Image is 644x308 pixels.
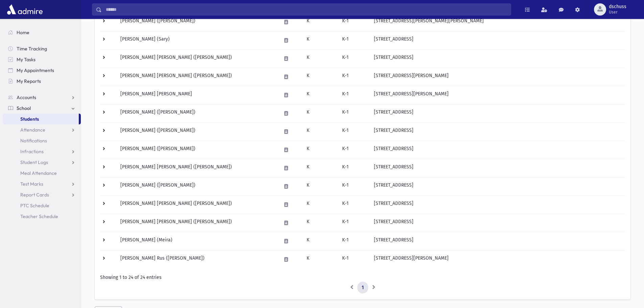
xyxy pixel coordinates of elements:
[3,168,81,179] a: Meal Attendance
[338,68,370,86] td: K-1
[3,103,81,114] a: School
[303,104,338,122] td: K
[116,104,277,122] td: [PERSON_NAME] ([PERSON_NAME])
[370,31,625,49] td: [STREET_ADDRESS]
[303,68,338,86] td: K
[20,181,43,187] span: Test Marks
[303,49,338,68] td: K
[20,116,39,122] span: Students
[116,250,277,268] td: [PERSON_NAME] Rus ([PERSON_NAME])
[116,214,277,232] td: [PERSON_NAME] [PERSON_NAME] ([PERSON_NAME])
[20,192,49,198] span: Report Cards
[338,159,370,177] td: K-1
[370,250,625,268] td: [STREET_ADDRESS][PERSON_NAME]
[17,94,36,100] span: Accounts
[303,214,338,232] td: K
[20,213,58,219] span: Teacher Schedule
[116,49,277,68] td: [PERSON_NAME] [PERSON_NAME] ([PERSON_NAME])
[116,232,277,250] td: [PERSON_NAME] (Meira)
[609,9,626,15] span: User
[303,13,338,31] td: K
[100,274,625,281] div: Showing 1 to 24 of 24 entries
[3,179,81,189] a: Test Marks
[17,46,47,52] span: Time Tracking
[338,195,370,214] td: K-1
[116,86,277,104] td: [PERSON_NAME] [PERSON_NAME]
[370,195,625,214] td: [STREET_ADDRESS]
[17,105,31,111] span: School
[370,232,625,250] td: [STREET_ADDRESS]
[20,148,44,155] span: Infractions
[17,56,35,63] span: My Tasks
[370,122,625,141] td: [STREET_ADDRESS]
[370,177,625,195] td: [STREET_ADDRESS]
[338,49,370,68] td: K-1
[609,4,626,9] span: dschuss
[116,68,277,86] td: [PERSON_NAME] [PERSON_NAME] ([PERSON_NAME])
[338,86,370,104] td: K-1
[303,141,338,159] td: K
[370,141,625,159] td: [STREET_ADDRESS]
[303,177,338,195] td: K
[370,159,625,177] td: [STREET_ADDRESS]
[20,159,48,165] span: Student Logs
[17,78,41,84] span: My Reports
[3,43,81,54] a: Time Tracking
[303,250,338,268] td: K
[338,141,370,159] td: K-1
[3,211,81,222] a: Teacher Schedule
[370,104,625,122] td: [STREET_ADDRESS]
[370,86,625,104] td: [STREET_ADDRESS][PERSON_NAME]
[338,232,370,250] td: K-1
[3,54,81,65] a: My Tasks
[370,68,625,86] td: [STREET_ADDRESS][PERSON_NAME]
[3,65,81,76] a: My Appointments
[303,232,338,250] td: K
[116,122,277,141] td: [PERSON_NAME] ([PERSON_NAME])
[17,29,29,35] span: Home
[116,195,277,214] td: [PERSON_NAME] [PERSON_NAME] ([PERSON_NAME])
[303,159,338,177] td: K
[102,3,511,16] input: Search
[3,27,81,38] a: Home
[3,146,81,157] a: Infractions
[303,31,338,49] td: K
[338,250,370,268] td: K-1
[116,13,277,31] td: [PERSON_NAME] ([PERSON_NAME])
[303,195,338,214] td: K
[3,76,81,87] a: My Reports
[3,135,81,146] a: Notifications
[303,122,338,141] td: K
[3,189,81,200] a: Report Cards
[338,13,370,31] td: K-1
[370,13,625,31] td: [STREET_ADDRESS][PERSON_NAME][PERSON_NAME]
[3,157,81,168] a: Student Logs
[3,124,81,135] a: Attendance
[303,86,338,104] td: K
[20,138,47,144] span: Notifications
[20,127,45,133] span: Attendance
[3,114,79,124] a: Students
[5,3,44,16] img: AdmirePro
[338,104,370,122] td: K-1
[370,214,625,232] td: [STREET_ADDRESS]
[3,92,81,103] a: Accounts
[116,177,277,195] td: [PERSON_NAME] ([PERSON_NAME])
[116,159,277,177] td: [PERSON_NAME] [PERSON_NAME] ([PERSON_NAME])
[116,31,277,49] td: [PERSON_NAME] (Sary)
[338,177,370,195] td: K-1
[116,141,277,159] td: [PERSON_NAME] ([PERSON_NAME])
[338,31,370,49] td: K-1
[3,200,81,211] a: PTC Schedule
[20,203,49,209] span: PTC Schedule
[20,170,57,176] span: Meal Attendance
[357,282,368,294] a: 1
[338,214,370,232] td: K-1
[338,122,370,141] td: K-1
[370,49,625,68] td: [STREET_ADDRESS]
[17,67,54,73] span: My Appointments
